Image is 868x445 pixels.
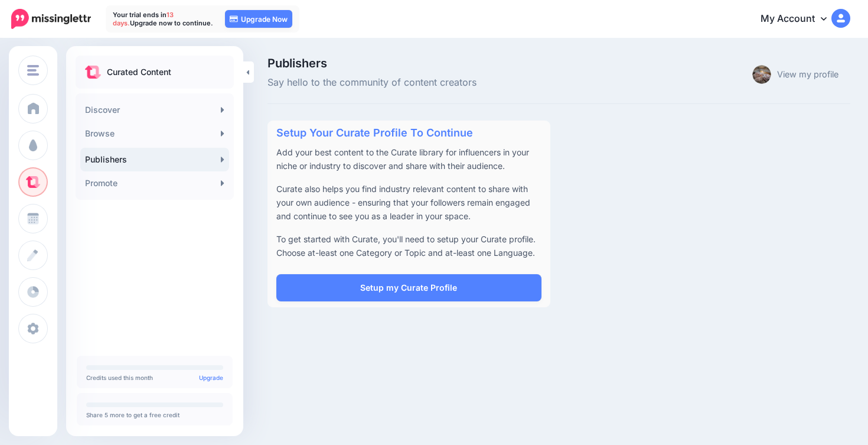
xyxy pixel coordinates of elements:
span: Publishers [267,57,477,69]
h4: Setup Your Curate Profile To Continue [276,126,541,139]
span: Say hello to the community of content creators [267,75,477,90]
a: View my profile [777,66,838,83]
span: 13 days. [113,11,174,27]
p: Add your best content to the Curate library for influencers in your niche or industry to discover... [276,145,541,173]
img: Missinglettr [11,9,91,29]
img: menu.png [27,65,39,76]
img: 542136811_122098768395000833_949750215383372954_n-bsa155064_thumb.jpg [752,65,771,84]
a: Promote [80,171,229,195]
a: Browse [80,122,229,145]
a: My Account [749,5,850,34]
p: Your trial ends in Upgrade now to continue. [113,11,213,27]
p: To get started with Curate, you'll need to setup your Curate profile. Choose at-least one Categor... [276,232,541,259]
a: Setup my Curate Profile [276,274,541,301]
p: Curated Content [107,65,171,79]
a: Upgrade Now [225,10,292,28]
p: Curate also helps you find industry relevant content to share with your own audience - ensuring t... [276,182,541,223]
img: curate.png [85,66,101,79]
a: Publishers [80,148,229,171]
a: Discover [80,98,229,122]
